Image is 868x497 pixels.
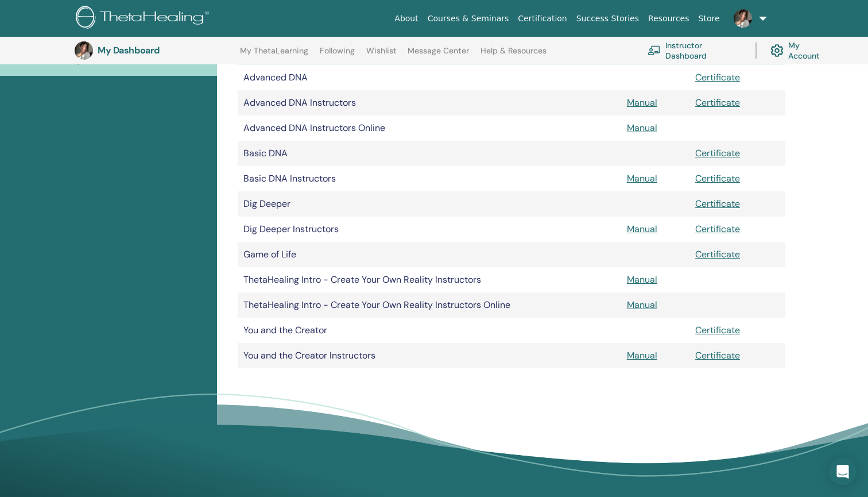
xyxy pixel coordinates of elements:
a: Help & Resources [480,46,547,64]
div: Open Intercom Messenger [829,458,857,486]
td: Advanced DNA Instructors Online [238,115,621,141]
a: Courses & Seminars [423,8,514,29]
a: My ThetaLearning [240,46,308,64]
a: Manual [627,349,657,361]
a: Following [320,46,355,64]
td: Advanced DNA [238,65,621,90]
a: Certificate [695,172,740,184]
a: Manual [627,172,657,184]
a: Certificate [695,223,740,235]
a: Certificate [695,324,740,336]
td: Basic DNA [238,141,621,166]
a: My Account [770,38,831,63]
img: default.jpg [734,9,752,28]
a: Certificate [695,147,740,159]
a: Manual [627,299,657,311]
td: You and the Creator [238,318,621,343]
a: Certificate [695,198,740,210]
img: chalkboard-teacher.svg [648,45,661,55]
a: Message Center [408,46,469,64]
td: Game of Life [238,242,621,267]
td: ThetaHealing Intro - Create Your Own Reality Instructors Online [238,292,621,318]
a: Certificate [695,97,740,109]
a: Certificate [695,71,740,83]
td: Basic DNA Instructors [238,166,621,191]
a: Manual [627,122,657,134]
a: Certification [513,8,571,29]
a: Wishlist [366,46,397,64]
td: ThetaHealing Intro - Create Your Own Reality Instructors [238,267,621,292]
td: Dig Deeper [238,191,621,217]
td: Advanced DNA Instructors [238,90,621,115]
a: About [390,8,423,29]
a: Certificate [695,349,740,361]
a: Manual [627,273,657,286]
a: Manual [627,223,657,235]
a: Resources [644,8,694,29]
a: Instructor Dashboard [648,38,742,63]
img: cog.svg [770,41,784,60]
a: Certificate [695,248,740,260]
img: default.jpg [75,41,93,60]
h3: My Dashboard [98,45,212,56]
a: Store [694,8,724,29]
td: You and the Creator Instructors [238,343,621,368]
img: logo.png [76,6,213,32]
a: Success Stories [572,8,644,29]
a: Manual [627,97,657,109]
td: Dig Deeper Instructors [238,217,621,242]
